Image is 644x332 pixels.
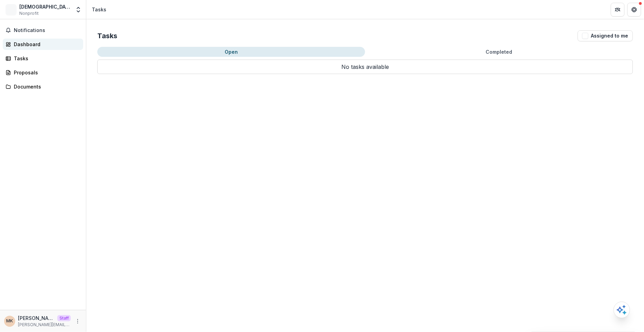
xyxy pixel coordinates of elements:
[19,3,71,10] div: [DEMOGRAPHIC_DATA] League for the Handicapped (Inspiration MInistries)
[578,30,633,41] button: Assigned to me
[3,67,83,78] a: Proposals
[89,4,109,14] nav: breadcrumb
[3,39,83,50] a: Dashboard
[97,60,633,74] p: No tasks available
[74,3,83,17] button: Open entity switcher
[14,28,80,33] span: Notifications
[3,81,83,92] a: Documents
[57,315,71,321] p: Staff
[365,47,633,57] button: Completed
[19,10,39,17] span: Nonprofit
[14,83,78,90] div: Documents
[14,55,78,62] div: Tasks
[92,6,106,13] div: Tasks
[74,317,82,325] button: More
[627,3,641,17] button: Get Help
[18,322,71,328] p: [PERSON_NAME][EMAIL_ADDRESS][DOMAIN_NAME]
[14,41,78,48] div: Dashboard
[3,25,83,36] button: Notifications
[97,32,117,40] h2: Tasks
[7,319,13,323] div: Maya Kuppermann
[611,3,625,17] button: Partners
[97,47,365,57] button: Open
[3,53,83,64] a: Tasks
[14,69,78,76] div: Proposals
[614,302,630,318] button: Open AI Assistant
[18,314,55,322] p: [PERSON_NAME]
